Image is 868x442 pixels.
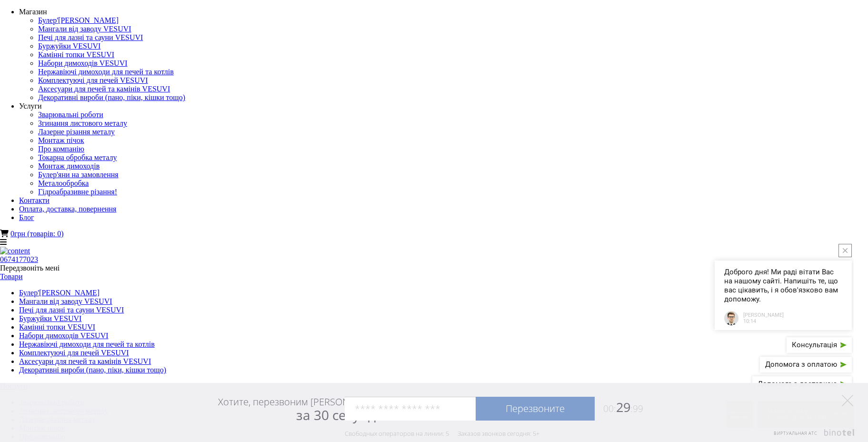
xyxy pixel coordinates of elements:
[752,376,852,392] button: Допомога з доставкою
[19,314,81,322] a: Буржуйки VESUVI
[19,323,95,331] a: Камінні топки VESUVI
[743,312,784,318] span: [PERSON_NAME]
[38,110,103,119] a: Зварювальні роботи
[296,406,381,424] span: за 30 секунд?
[19,306,124,314] a: Печі для лазні та сауни VESUVI
[724,268,842,304] span: Доброго дня! Ми раді вітати Вас на нашому сайті. Напишіть те, що вас цікавить, і я обов'язково ва...
[19,289,100,297] a: Булер'[PERSON_NAME]
[38,76,148,84] a: Комплектуючі для печей VESUVI
[38,128,115,136] a: Лазерне різання металу
[19,213,34,221] a: Блог
[19,205,116,213] a: Оплата, доставка, повернення
[768,429,856,442] a: Виртуальная АТС
[743,318,784,324] span: 10:14
[38,179,89,187] a: Металообробка
[19,340,155,348] a: Нержавіючі димоходи для печей та котлів
[595,398,643,416] span: 29
[19,331,109,340] a: Набори димоходів VESUVI
[774,430,818,436] span: Виртуальная АТС
[38,162,100,170] a: Монтаж димоходів
[38,153,117,161] a: Токарна обробка металу
[792,342,837,349] span: Консультація
[38,136,84,144] a: Монтаж пічок
[345,430,539,437] div: Свободных операторов на линии: 5 Заказов звонков сегодня: 5+
[38,188,117,196] a: Гідроабразивне різання!
[787,337,852,353] button: Консультація
[38,33,143,41] a: Печі для лазні та сауни VESUVI
[758,381,837,388] span: Допомога з доставкою
[476,397,595,421] a: Перезвоните
[630,402,643,415] span: :99
[838,244,852,257] button: close button
[760,357,852,372] button: Допомога з оплатою
[19,366,166,374] a: Декоративні вироби (пано, піки, кішки тощо)
[19,349,129,357] a: Комплектуючі для печей VESUVI
[19,297,112,305] a: Мангали від заводу VESUVI
[38,42,100,50] a: Буржуйки VESUVI
[38,25,131,33] a: Мангали від заводу VESUVI
[38,85,170,93] a: Аксесуари для печей та камінів VESUVI
[38,59,128,67] a: Набори димоходів VESUVI
[19,8,868,16] div: Магазин
[38,68,174,76] a: Нержавіючі димоходи для печей та котлів
[38,119,127,127] a: Згинання листового металу
[19,196,50,204] a: Контакти
[38,50,114,59] a: Камінні топки VESUVI
[603,402,616,415] span: 00:
[19,102,868,110] div: Услуги
[218,396,381,422] div: Хотите, перезвоним [PERSON_NAME]
[19,357,151,365] a: Аксесуари для печей та камінів VESUVI
[10,230,63,238] a: 0грн (товарів: 0)
[765,361,837,368] span: Допомога з оплатою
[38,145,84,153] a: Про компанію
[38,16,119,24] a: Булер'[PERSON_NAME]
[38,93,185,101] a: Декоративні вироби (пано, піки, кішки тощо)
[38,171,119,179] a: Булер'яни на замовлення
